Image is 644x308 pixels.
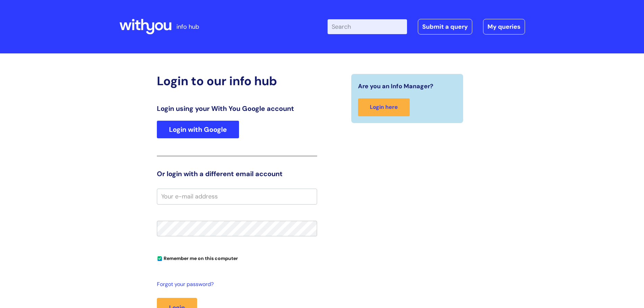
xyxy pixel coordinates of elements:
input: Search [328,19,407,34]
h3: Or login with a different email account [157,170,317,178]
h3: Login using your With You Google account [157,104,317,113]
p: info hub [176,21,199,32]
a: Forgot your password? [157,280,314,289]
label: Remember me on this computer [157,254,238,261]
a: My queries [483,19,525,34]
input: Remember me on this computer [158,257,162,261]
span: Are you an Info Manager? [358,81,433,92]
h2: Login to our info hub [157,74,317,88]
a: Submit a query [418,19,472,34]
a: Login with Google [157,121,239,138]
div: You can uncheck this option if you're logging in from a shared device [157,253,317,263]
input: Your e-mail address [157,189,317,204]
a: Login here [358,98,410,116]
